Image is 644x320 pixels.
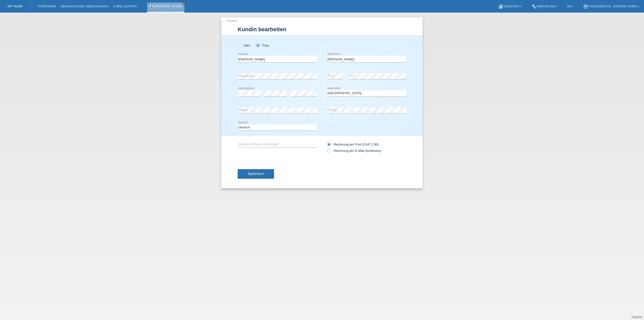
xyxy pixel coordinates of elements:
i: build [532,4,537,9]
a: Support [631,315,642,319]
h1: Kundin bearbeiten [238,26,406,32]
input: Rechnung per Post (CHF 2.90) [327,143,330,149]
a: account_circleYOUSEEZüRi AG - [PERSON_NAME] ▾ [581,5,641,8]
a: close [182,1,186,5]
a: ← Zurück [223,19,237,23]
a: Behandlungen / Abbuchungen [58,5,111,8]
a: MF Health [8,4,23,8]
a: E-Mail Support [111,5,140,8]
a: [PERSON_NAME] [155,4,182,8]
input: Herr [238,44,241,47]
label: Frau [256,44,269,47]
a: DE ▾ [565,5,576,8]
a: bookAnleitung ▾ [496,5,524,8]
label: Herr [238,44,250,47]
input: Frau [256,44,259,47]
a: buildWerkzeuge ▾ [529,5,559,8]
input: Rechnung per E-Mail (kostenlos) [327,149,330,155]
label: Rechnung per E-Mail (kostenlos) [327,149,381,153]
a: Kund*innen [35,5,58,8]
label: Rechnung per Post (CHF 2.90) [327,143,379,146]
i: account_circle [583,4,588,9]
i: close [183,2,185,4]
span: Speichern [248,172,264,176]
button: Speichern [238,169,274,179]
i: book [498,4,503,9]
